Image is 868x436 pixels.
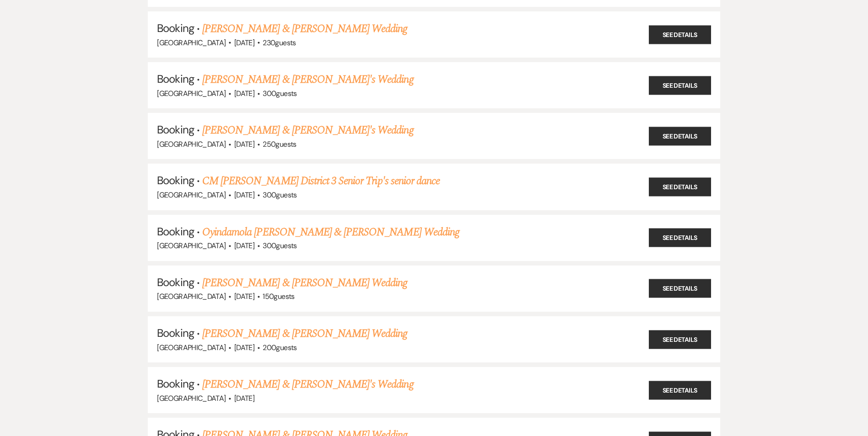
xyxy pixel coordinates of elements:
[157,139,226,149] span: [GEOGRAPHIC_DATA]
[202,122,414,138] a: [PERSON_NAME] & [PERSON_NAME]'s Wedding
[263,89,297,98] span: 300 guests
[157,173,194,187] span: Booking
[202,173,440,189] a: CM [PERSON_NAME] District 3 Senior Trip's senior dance
[234,139,254,149] span: [DATE]
[157,241,226,250] span: [GEOGRAPHIC_DATA]
[202,21,407,37] a: [PERSON_NAME] & [PERSON_NAME] Wedding
[263,343,297,352] span: 200 guests
[157,122,194,137] span: Booking
[234,89,254,98] span: [DATE]
[157,224,194,239] span: Booking
[157,343,226,352] span: [GEOGRAPHIC_DATA]
[157,21,194,35] span: Booking
[649,76,711,95] a: See Details
[263,139,296,149] span: 250 guests
[157,377,194,391] span: Booking
[202,224,459,240] a: Oyindamola [PERSON_NAME] & [PERSON_NAME] Wedding
[263,190,297,200] span: 300 guests
[649,381,711,399] a: See Details
[234,343,254,352] span: [DATE]
[234,292,254,301] span: [DATE]
[202,275,407,291] a: [PERSON_NAME] & [PERSON_NAME] Wedding
[263,241,297,250] span: 300 guests
[157,326,194,340] span: Booking
[649,330,711,349] a: See Details
[157,292,226,301] span: [GEOGRAPHIC_DATA]
[157,393,226,403] span: [GEOGRAPHIC_DATA]
[263,38,296,48] span: 230 guests
[157,72,194,86] span: Booking
[649,229,711,247] a: See Details
[202,71,414,88] a: [PERSON_NAME] & [PERSON_NAME]'s Wedding
[234,38,254,48] span: [DATE]
[202,325,407,342] a: [PERSON_NAME] & [PERSON_NAME] Wedding
[649,279,711,298] a: See Details
[234,241,254,250] span: [DATE]
[649,127,711,145] a: See Details
[649,178,711,197] a: See Details
[234,393,254,403] span: [DATE]
[157,275,194,289] span: Booking
[157,89,226,98] span: [GEOGRAPHIC_DATA]
[157,38,226,48] span: [GEOGRAPHIC_DATA]
[234,190,254,200] span: [DATE]
[649,25,711,44] a: See Details
[157,190,226,200] span: [GEOGRAPHIC_DATA]
[202,376,414,393] a: [PERSON_NAME] & [PERSON_NAME]'s Wedding
[263,292,294,301] span: 150 guests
